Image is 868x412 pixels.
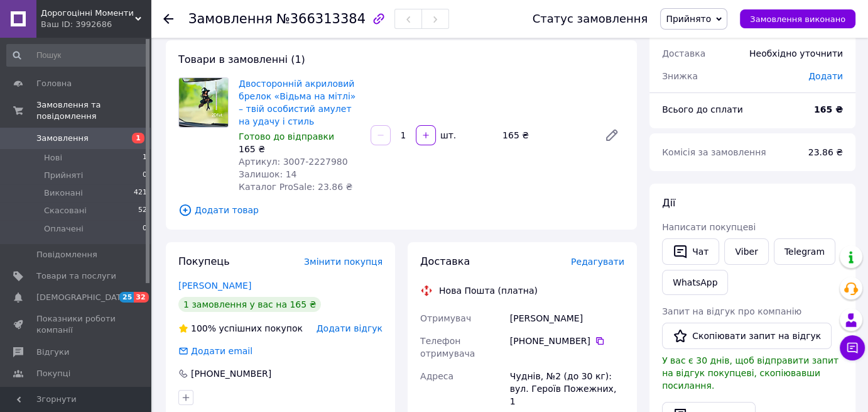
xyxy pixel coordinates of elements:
[662,197,675,209] span: Дії
[41,19,151,30] div: Ваш ID: 3992686
[436,284,541,297] div: Нова Пошта (платна)
[190,345,254,357] div: Додати email
[437,129,457,142] div: шт.
[44,223,84,235] span: Оплачені
[239,169,296,179] span: Залишок: 14
[179,78,228,127] img: Двосторонній акриловий брелок «Відьма на мітлі» – твій особистий амулет на удачу і стиль
[662,147,766,157] span: Комісія за замовлення
[36,313,116,336] span: Показники роботи компанії
[44,170,83,181] span: Прийняті
[143,170,147,181] span: 0
[178,322,303,335] div: успішних покупок
[662,238,719,265] button: Чат
[36,99,151,122] span: Замовлення та повідомлення
[662,323,832,349] button: Скопіювати запит на відгук
[44,205,87,216] span: Скасовані
[666,14,711,24] span: Прийнято
[662,222,756,232] span: Написати покупцеві
[44,187,83,199] span: Виконані
[507,307,627,330] div: [PERSON_NAME]
[36,292,129,303] span: [DEMOGRAPHIC_DATA]
[178,281,251,291] a: [PERSON_NAME]
[420,313,471,323] span: Отримувач
[143,223,147,235] span: 0
[134,187,147,199] span: 421
[191,323,216,333] span: 100%
[178,203,624,217] span: Додати товар
[239,143,361,155] div: 165 ₴
[420,336,475,359] span: Телефон отримувача
[662,355,838,391] span: У вас є 30 днів, щоб відправити запит на відгук покупцеві, скопіювавши посилання.
[239,79,355,126] a: Двосторонній акриловий брелок «Відьма на мітлі» – твій особистий амулет на удачу і стиль
[132,133,144,143] span: 1
[740,9,855,28] button: Замовлення виконано
[119,292,134,303] span: 25
[814,104,843,114] b: 165 ₴
[420,255,470,267] span: Доставка
[750,14,845,24] span: Замовлення виконано
[808,71,843,81] span: Додати
[44,152,62,164] span: Нові
[497,126,594,144] div: 165 ₴
[662,306,801,316] span: Запит на відгук про компанію
[239,157,348,167] span: Артикул: 3007-2227980
[36,347,69,358] span: Відгуки
[510,335,624,347] div: [PHONE_NUMBER]
[138,205,147,216] span: 52
[178,297,321,312] div: 1 замовлення у вас на 165 ₴
[533,13,648,25] div: Статус замовлення
[774,238,835,265] a: Telegram
[571,257,624,267] span: Редагувати
[662,270,728,295] a: WhatsApp
[177,345,254,357] div: Додати email
[36,78,72,89] span: Головна
[41,8,135,19] span: Дорогоцінні Моменти
[420,371,453,381] span: Адреса
[36,270,116,282] span: Товари та послуги
[724,238,768,265] a: Viber
[599,123,624,148] a: Редагувати
[188,11,273,26] span: Замовлення
[178,53,305,65] span: Товари в замовленні (1)
[239,131,334,142] span: Готово до відправки
[662,48,705,58] span: Доставка
[36,133,89,144] span: Замовлення
[190,367,273,380] div: [PHONE_NUMBER]
[239,182,352,192] span: Каталог ProSale: 23.86 ₴
[662,104,743,114] span: Всього до сплати
[808,147,843,157] span: 23.86 ₴
[134,292,148,303] span: 32
[276,11,366,26] span: №366313384
[36,368,70,379] span: Покупці
[163,13,173,25] div: Повернутися назад
[36,249,97,260] span: Повідомлення
[143,152,147,164] span: 1
[178,255,230,267] span: Покупець
[317,323,382,333] span: Додати відгук
[662,71,698,81] span: Знижка
[304,257,382,267] span: Змінити покупця
[6,44,148,67] input: Пошук
[742,40,850,67] div: Необхідно уточнити
[840,335,865,360] button: Чат з покупцем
